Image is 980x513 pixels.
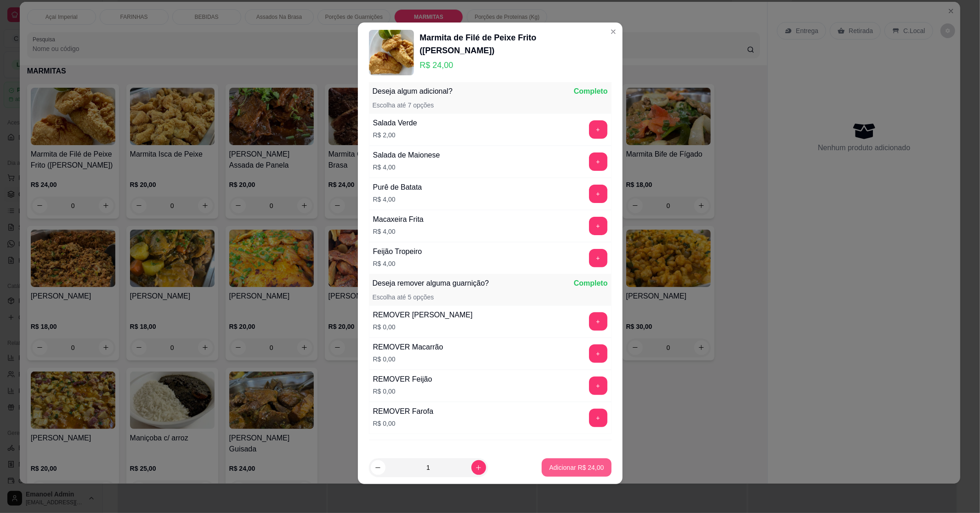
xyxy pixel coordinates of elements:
button: add [589,377,607,395]
p: R$ 24,00 [419,59,611,72]
div: Feijão Tropeiro [373,246,422,257]
div: REMOVER Macarrão [373,342,443,353]
button: add [589,312,607,331]
button: increase-product-quantity [471,460,486,475]
div: Macaxeira Frita [373,214,424,225]
button: Close [606,24,621,39]
p: Escolha até 7 opções [373,101,434,110]
button: add [589,409,607,427]
p: Adicionar R$ 24,00 [549,463,604,472]
button: decrease-product-quantity [371,460,385,475]
img: product-image [369,30,414,75]
p: Escolha até 5 opções [373,293,434,302]
p: R$ 0,00 [373,355,443,364]
button: add [589,217,607,235]
p: R$ 0,00 [373,387,432,396]
button: add [589,344,607,363]
div: Marmita de Filé de Peixe Frito ([PERSON_NAME]) [419,31,611,57]
div: REMOVER Feijão [373,374,432,385]
p: Completo [574,278,608,289]
p: Deseja remover alguma guarnição? [373,278,489,289]
button: add [589,185,607,203]
button: add [589,120,607,139]
p: R$ 4,00 [373,195,422,204]
p: R$ 0,00 [373,322,473,332]
p: R$ 4,00 [373,259,422,268]
button: add [589,249,607,267]
div: REMOVER [PERSON_NAME] [373,310,473,321]
div: Salada de Maionese [373,150,440,161]
button: add [589,152,607,171]
div: Purê de Batata [373,182,422,193]
p: R$ 0,00 [373,419,434,428]
p: R$ 2,00 [373,130,417,140]
div: Salada Verde [373,118,417,129]
p: R$ 4,00 [373,163,440,172]
p: Deseja algum adicional? [373,86,453,97]
p: R$ 4,00 [373,227,424,236]
button: Adicionar R$ 24,00 [542,458,611,477]
div: REMOVER Farofa [373,406,434,417]
p: Completo [574,86,608,97]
